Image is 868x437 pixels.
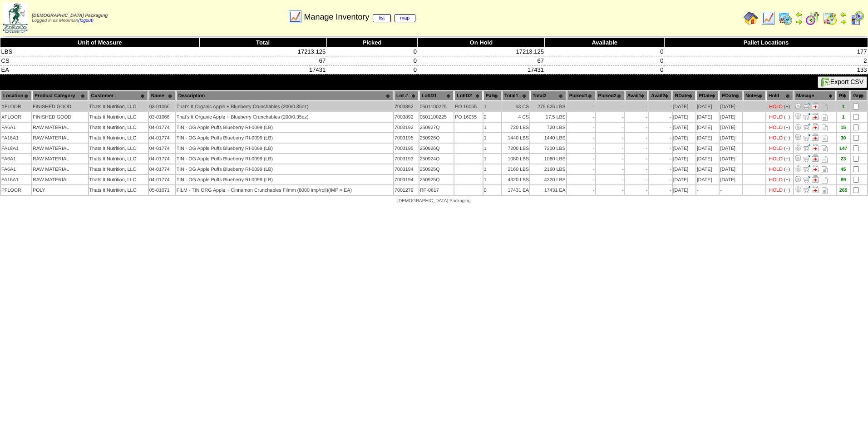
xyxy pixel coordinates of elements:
[419,112,454,122] td: 0501100225
[373,14,390,22] a: list
[596,175,624,184] td: -
[812,186,819,193] img: Manage Hold
[596,112,624,122] td: -
[394,175,419,184] td: 7003194
[696,112,719,122] td: [DATE]
[502,144,529,153] td: 7200 LBS
[419,164,454,174] td: 250925Q
[673,164,695,174] td: [DATE]
[837,135,849,141] div: 30
[625,133,648,143] td: -
[673,144,695,153] td: [DATE]
[394,112,419,122] td: 7003892
[696,133,719,143] td: [DATE]
[649,102,672,111] td: -
[769,156,783,162] div: HOLD
[176,175,393,184] td: TIN - OG Apple Puffs Blueberry RI-0099 (LB)
[784,167,790,172] div: (+)
[567,185,595,195] td: -
[78,18,94,23] a: (logout)
[530,154,566,164] td: 1080 LBS
[545,47,665,56] td: 0
[840,18,847,25] img: arrowright.gif
[545,38,665,47] th: Available
[502,102,529,111] td: 63 CS
[794,102,802,109] img: Adjust
[761,11,775,25] img: line_graph.gif
[394,185,419,195] td: 7001279
[696,123,719,132] td: [DATE]
[419,154,454,164] td: 250924Q
[545,56,665,65] td: 0
[567,133,595,143] td: -
[454,91,483,101] th: LotID2
[818,76,867,88] button: Export CSV
[803,102,810,109] img: Move
[673,154,695,164] td: [DATE]
[821,78,830,87] img: excel.gif
[625,164,648,174] td: -
[812,175,819,183] img: Manage Hold
[394,144,419,153] td: 7003195
[696,102,719,111] td: [DATE]
[812,165,819,172] img: Manage Hold
[596,91,624,101] th: Picked2
[837,167,849,172] div: 45
[625,123,648,132] td: -
[784,177,790,183] div: (+)
[418,38,545,47] th: On Hold
[530,164,566,174] td: 2160 LBS
[419,144,454,153] td: 250926Q
[89,123,148,132] td: Thats It Nutrition, LLC
[784,135,790,141] div: (+)
[837,156,849,162] div: 23
[769,167,783,172] div: HOLD
[837,177,849,183] div: 89
[649,123,672,132] td: -
[502,185,529,195] td: 17431 EA
[32,112,88,122] td: FINISHED GOOD
[304,12,415,22] span: Manage Inventory
[502,175,529,184] td: 4320 LBS
[419,102,454,111] td: 0501100225
[567,154,595,164] td: -
[89,164,148,174] td: Thats It Nutrition, LLC
[794,123,802,130] img: Adjust
[744,11,758,25] img: home.gif
[850,11,864,25] img: calendarcustomer.gif
[1,185,31,195] td: PFLOOR
[89,133,148,143] td: Thats It Nutrition, LLC
[784,156,790,162] div: (+)
[673,175,695,184] td: [DATE]
[794,134,802,141] img: Adjust
[769,114,783,120] div: HOLD
[822,114,828,121] i: Note
[696,175,719,184] td: [DATE]
[696,185,719,195] td: -
[149,164,175,174] td: 04-01774
[1,91,31,101] th: Location
[502,112,529,122] td: 4 CS
[812,102,819,109] img: Manage Hold
[394,164,419,174] td: 7003194
[176,123,393,132] td: TIN - OG Apple Puffs Blueberry RI-0099 (LB)
[822,145,828,152] i: Note
[795,18,803,25] img: arrowright.gif
[794,165,802,172] img: Adjust
[530,175,566,184] td: 4320 LBS
[812,134,819,141] img: Manage Hold
[3,3,28,33] img: zoroco-logo-small.webp
[530,102,566,111] td: 275.625 LBS
[149,175,175,184] td: 04-01774
[649,164,672,174] td: -
[176,102,393,111] td: That's It Organic Apple + Blueberry Crunchables (200/0.35oz)
[596,144,624,153] td: -
[625,154,648,164] td: -
[696,144,719,153] td: [DATE]
[673,123,695,132] td: [DATE]
[483,102,501,111] td: 1
[784,104,790,109] div: (+)
[720,144,742,153] td: [DATE]
[483,144,501,153] td: 1
[89,91,148,101] th: Customer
